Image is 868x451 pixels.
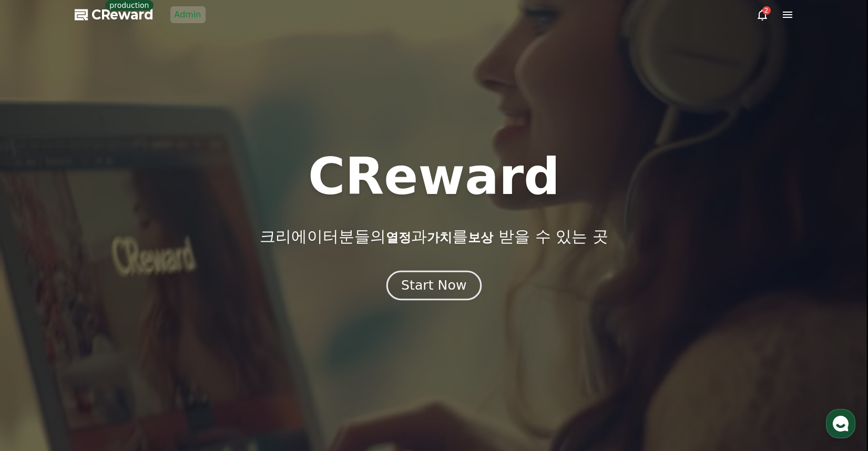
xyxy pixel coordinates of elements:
[389,282,479,292] a: Start Now
[401,276,466,294] div: Start Now
[75,6,154,23] a: CReward
[308,151,560,202] h1: CReward
[468,230,493,245] span: 보상
[136,333,202,360] a: 설정
[386,230,411,245] span: 열정
[33,349,39,357] span: 홈
[260,227,608,246] p: 크리에이터분들의 과 를 받을 수 있는 곳
[96,350,109,358] span: 대화
[91,6,154,23] span: CReward
[170,6,206,23] a: Admin
[756,8,769,21] a: 2
[69,333,136,360] a: 대화
[386,271,482,301] button: Start Now
[3,333,69,360] a: 홈
[162,349,175,357] span: 설정
[762,6,771,15] div: 2
[427,230,452,245] span: 가치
